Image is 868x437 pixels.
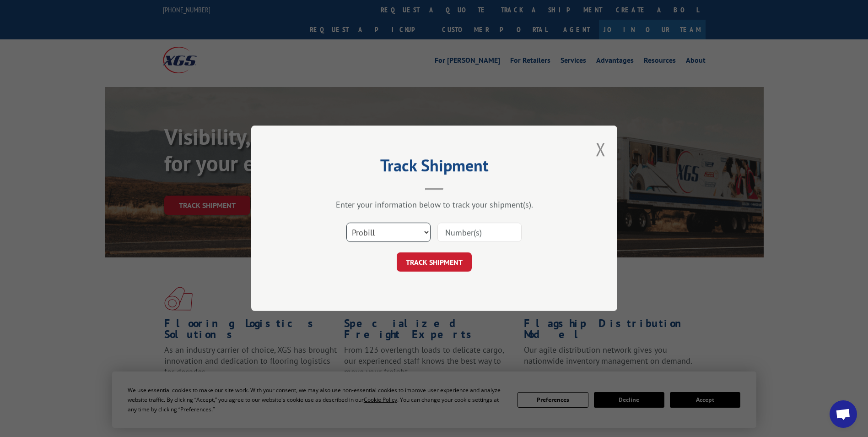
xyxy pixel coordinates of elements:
button: TRACK SHIPMENT [397,253,472,272]
div: Enter your information below to track your shipment(s). [297,200,571,210]
input: Number(s) [437,223,522,242]
a: Open chat [830,400,857,428]
h2: Track Shipment [297,159,571,176]
button: Close modal [596,137,606,161]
